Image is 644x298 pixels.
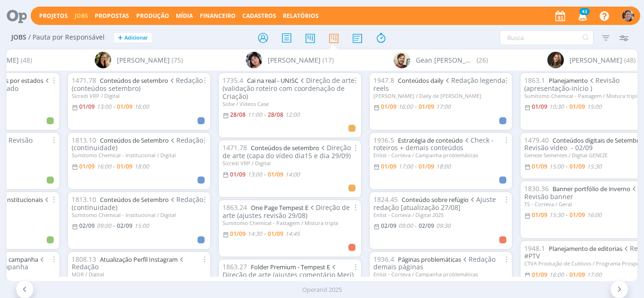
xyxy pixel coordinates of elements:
[373,76,506,93] span: Redação legenda reels
[117,222,132,230] : 02/09
[268,170,283,178] : 01/09
[524,76,545,85] span: 1863.1
[549,271,564,279] : 16:00
[28,33,105,41] span: / Pauta por Responsável
[247,76,298,85] a: Cai na real - UNISC
[398,103,413,111] : 16:00
[97,162,111,170] : 16:00
[419,222,434,230] : 02/09
[100,255,178,264] a: Atualização Perfil Instagram
[133,12,172,20] button: Produção
[285,230,300,238] : 14:45
[264,112,266,118] : -
[223,143,351,160] span: Direção de arte (capa do vídeo dia15 e dia 29/09)
[547,52,564,68] img: J
[134,222,149,230] : 15:00
[72,93,206,99] div: Sicredi VRP / Digital
[223,262,354,279] span: Direção de arte (ajustes comentário Meri)
[251,144,319,152] a: Conteúdos de setembro
[572,8,592,24] button: 43
[97,222,111,230] : 09:00
[436,162,451,170] : 18:00
[436,222,451,230] : 09:30
[246,52,262,68] img: E
[532,103,547,111] : 01/09
[373,255,496,272] span: Redação demais páginas
[124,35,148,41] span: Adicionar
[587,103,602,111] : 15:00
[72,255,186,272] span: Redação
[549,244,622,253] a: Planejamento de editorias
[322,55,334,65] span: (17)
[248,170,262,178] : 13:00
[72,195,204,212] span: Redação (continuidade)
[415,104,417,110] : -
[398,222,413,230] : 09:00
[72,212,206,218] div: Sumitomo Chemical - Institucional / Digital
[570,55,622,65] span: [PERSON_NAME]
[477,55,488,65] span: (26)
[622,10,634,22] img: A
[72,12,91,20] button: Jobs
[134,162,149,170] : 18:00
[373,152,508,158] div: Enlist - Corteva / Campanha problemáticas
[72,195,96,204] span: 1813.10
[524,136,549,145] span: 1479.40
[268,55,321,65] span: [PERSON_NAME]
[72,255,96,264] span: 1808.13
[223,203,350,220] span: Direção de arte (ajustes revisão 29/08)
[21,55,32,65] span: (48)
[587,162,602,170] : 15:30
[72,271,206,277] div: MOR / Digital
[398,255,461,264] a: Páginas problemáticas
[79,103,95,111] : 01/09
[532,211,547,219] : 01/09
[416,55,475,65] span: Gean [PERSON_NAME]
[436,103,451,111] : 17:00
[381,222,396,230] : 02/09
[285,111,300,119] : 12:00
[419,103,434,111] : 01/09
[72,76,96,85] span: 1471.78
[381,162,396,170] : 01/09
[176,12,193,20] a: Mídia
[223,101,357,107] div: Sobe / Vídeos Case
[79,222,95,230] : 02/09
[553,136,643,145] a: Conteúdos digitais de Setembro
[264,172,266,177] : -
[113,104,115,110] : -
[95,12,129,20] span: Propostas
[398,136,463,145] a: Estratégia de conteúdo
[373,195,496,212] span: Ajuste redação [atualização 27/08]
[230,230,246,238] : 01/09
[415,223,417,229] : -
[264,231,266,237] : -
[117,55,170,65] span: [PERSON_NAME]
[72,76,203,93] span: Redação (conteúdos setembro)
[11,33,26,41] span: Jobs
[223,143,247,152] span: 1471.78
[549,211,564,219] : 15:30
[570,162,585,170] : 01/09
[553,185,630,193] a: Banner portfólio de inverno
[570,103,585,111] : 01/09
[419,162,434,170] : 01/09
[173,12,196,20] button: Mídia
[587,211,602,219] : 16:00
[223,203,247,212] span: 1863.24
[398,162,413,170] : 17:00
[587,271,602,279] : 17:00
[566,164,568,169] : -
[373,255,394,264] span: 1936.4
[280,12,322,20] button: Relatórios
[373,136,494,153] span: Check - roteiros + demais conteúdos
[566,212,568,218] : -
[524,184,549,193] span: 1830.36
[97,103,111,111] : 13:00
[39,12,68,20] a: Projetos
[242,12,276,20] span: Cadastros
[100,136,169,145] a: Conteúdos de Setembro
[381,103,396,111] : 01/09
[118,33,123,43] span: +
[285,170,300,178] : 14:00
